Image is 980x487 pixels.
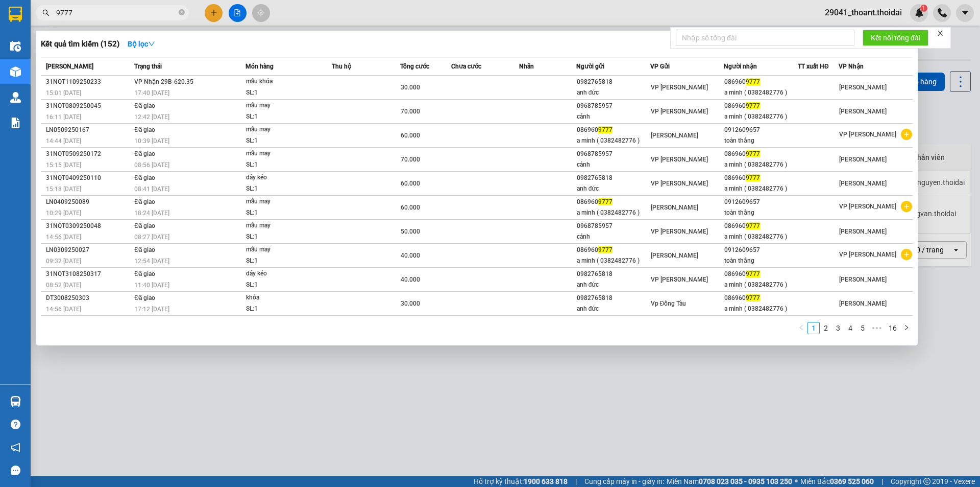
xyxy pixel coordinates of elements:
div: 086960 [577,197,650,207]
span: Kết nối tổng đài [871,32,920,43]
img: logo-vxr [9,7,22,22]
div: anh đức [577,87,650,98]
li: 2 [820,322,832,334]
span: 9777 [746,150,760,157]
span: Vp Đồng Tàu [651,300,687,307]
span: 30.000 [401,300,420,307]
span: 30.000 [401,84,420,91]
span: 15:15 [DATE] [46,161,81,169]
button: Bộ lọcdown [119,36,163,52]
span: VP Nhận [839,63,864,70]
span: down [148,40,155,48]
span: 18:24 [DATE] [134,210,169,217]
div: 086960 [724,149,797,159]
span: Nhãn [519,63,534,70]
div: a minh ( 0382482776 ) [724,304,797,314]
div: 31NQT0309250048 [46,221,131,231]
span: 09:32 [DATE] [46,258,81,265]
div: SL: 1 [246,280,323,291]
div: 086960 [724,269,797,280]
span: ••• [869,322,885,334]
div: toàn thắng [724,207,797,218]
div: a minh ( 0382482776 ) [577,256,650,266]
span: notification [11,443,20,452]
span: right [903,324,910,331]
div: mẫu may [246,220,323,231]
button: left [795,322,807,334]
img: solution-icon [10,118,21,128]
div: 0912609657 [724,245,797,256]
span: 12:42 [DATE] [134,113,169,121]
div: toàn thắng [724,256,797,266]
span: message [11,466,20,475]
span: 08:27 [DATE] [134,234,169,241]
span: left [798,324,804,331]
span: VP [PERSON_NAME] [839,131,896,138]
div: mẫu may [246,124,323,135]
div: SL: 1 [246,135,323,147]
span: 9777 [746,270,760,277]
span: 60.000 [401,132,420,139]
span: 10:39 [DATE] [134,137,169,145]
span: 14:56 [DATE] [46,234,81,241]
div: cảnh [577,231,650,242]
span: VP [PERSON_NAME] [839,251,896,258]
span: Tổng cước [400,63,429,70]
span: 17:40 [DATE] [134,89,169,97]
span: question-circle [11,420,20,429]
div: 31NQT0809250045 [46,101,131,111]
span: VP [PERSON_NAME] [651,156,708,163]
span: 16:11 [DATE] [46,113,81,121]
span: 08:56 [DATE] [134,161,169,169]
span: Trạng thái [134,63,162,70]
div: khóa [246,292,323,304]
span: [PERSON_NAME] [839,108,887,115]
span: Người nhận [724,63,757,70]
span: Đã giao [134,150,155,157]
span: 15:01 [DATE] [46,89,81,97]
div: LN0309250027 [46,245,131,256]
div: 086960 [577,125,650,135]
span: VP [PERSON_NAME] [651,108,708,115]
li: Next Page [900,322,913,334]
span: 70.000 [401,108,420,115]
div: 31NQT0509250172 [46,149,131,159]
a: 2 [820,322,831,334]
li: Previous Page [795,322,807,334]
button: right [900,322,913,334]
li: 5 [856,322,869,334]
div: SL: 1 [246,159,323,171]
div: a minh ( 0382482776 ) [724,183,797,194]
span: Chưa cước [451,63,481,70]
div: 086960 [724,221,797,231]
div: SL: 1 [246,111,323,123]
div: 0968785957 [577,101,650,111]
div: 31NQT0409250110 [46,173,131,183]
span: 40.000 [401,252,420,259]
span: VP [PERSON_NAME] [651,276,708,283]
span: [PERSON_NAME] [839,228,887,235]
span: 12:54 [DATE] [134,258,169,265]
div: 31NQT3108250317 [46,269,131,280]
span: [PERSON_NAME] [651,252,698,259]
span: 9777 [746,102,760,109]
a: 1 [808,322,819,334]
div: a minh ( 0382482776 ) [724,280,797,290]
div: a minh ( 0382482776 ) [724,159,797,170]
div: SL: 1 [246,256,323,267]
span: TT xuất HĐ [798,63,829,70]
a: 5 [857,322,868,334]
span: close [937,30,944,37]
span: 40.000 [401,276,420,283]
a: 3 [832,322,844,334]
div: 086960 [724,293,797,304]
div: 0912609657 [724,197,797,207]
span: plus-circle [901,249,912,260]
li: 1 [807,322,820,334]
span: Đã giao [134,102,155,109]
span: [PERSON_NAME] [839,276,887,283]
div: a minh ( 0382482776 ) [724,111,797,122]
span: 9777 [746,174,760,181]
div: anh đức [577,183,650,194]
div: 31NQT1109250233 [46,77,131,87]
